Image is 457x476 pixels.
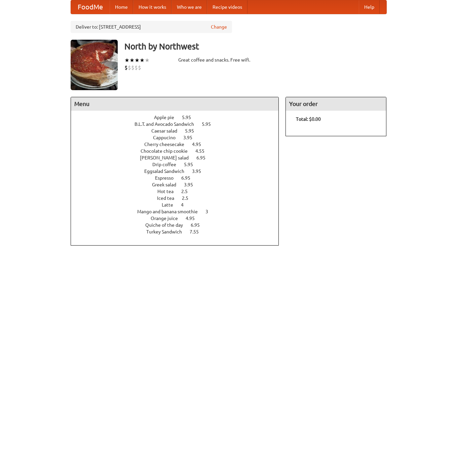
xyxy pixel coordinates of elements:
[137,209,221,214] a: Mango and banana smoothie 3
[183,135,199,140] span: 3.95
[157,195,201,201] a: Iced tea 2.5
[153,135,205,140] a: Cappucino 3.95
[157,189,200,194] a: Hot tea 2.5
[296,116,321,122] b: Total: $0.00
[151,216,185,221] span: Orange juice
[129,57,135,64] li: ★
[181,202,190,208] span: 4
[124,64,128,71] li: $
[128,64,131,71] li: $
[185,128,201,134] span: 5.95
[133,0,172,14] a: How it works
[131,64,135,71] li: $
[192,169,208,174] span: 3.95
[157,195,181,201] span: Iced tea
[196,155,212,160] span: 6.95
[181,189,194,194] span: 2.5
[181,175,197,181] span: 6.95
[135,64,138,71] li: $
[191,222,206,228] span: 6.95
[138,64,141,71] li: $
[162,202,180,208] span: Latte
[124,57,129,64] li: ★
[71,40,118,90] img: angular.jpg
[178,57,279,63] div: Great coffee and snacks. Free wifi.
[152,182,183,187] span: Greek salad
[151,128,184,134] span: Caesar salad
[359,0,380,14] a: Help
[162,202,196,208] a: Latte 4
[146,229,211,234] a: Turkey Sandwich 7.55
[135,121,223,127] a: B.L.T. and Avocado Sandwich 5.95
[145,222,212,228] a: Quiche of the day 6.95
[151,128,206,134] a: Caesar salad 5.95
[207,0,247,14] a: Recipe videos
[140,155,218,160] a: [PERSON_NAME] salad 6.95
[195,148,211,154] span: 4.55
[155,175,203,181] a: Espresso 6.95
[71,0,110,14] a: FoodMe
[152,162,183,167] span: Drip coffee
[110,0,133,14] a: Home
[154,115,203,120] a: Apple pie 5.95
[186,216,201,221] span: 4.95
[144,169,191,174] span: Eggsalad Sandwich
[124,40,387,53] h3: North by Northwest
[135,121,201,127] span: B.L.T. and Avocado Sandwich
[153,135,182,140] span: Cappucino
[151,216,207,221] a: Orange juice 4.95
[140,155,195,160] span: [PERSON_NAME] salad
[184,182,200,187] span: 3.95
[140,57,145,64] li: ★
[155,175,180,181] span: Espresso
[211,24,227,30] a: Change
[141,148,217,154] a: Chocolate chip cookie 4.55
[145,57,150,64] li: ★
[205,209,215,214] span: 3
[71,21,232,33] div: Deliver to: [STREET_ADDRESS]
[182,115,198,120] span: 5.95
[145,222,190,228] span: Quiche of the day
[137,209,204,214] span: Mango and banana smoothie
[286,97,386,111] h4: Your order
[190,229,205,234] span: 7.55
[144,142,191,147] span: Cherry cheesecake
[152,162,205,167] a: Drip coffee 5.95
[135,57,140,64] li: ★
[184,162,200,167] span: 5.95
[152,182,205,187] a: Greek salad 3.95
[154,115,181,120] span: Apple pie
[144,142,214,147] a: Cherry cheesecake 4.95
[144,169,214,174] a: Eggsalad Sandwich 3.95
[182,195,195,201] span: 2.5
[146,229,189,234] span: Turkey Sandwich
[141,148,194,154] span: Chocolate chip cookie
[71,97,279,111] h4: Menu
[172,0,207,14] a: Who we are
[202,121,218,127] span: 5.95
[192,142,208,147] span: 4.95
[157,189,180,194] span: Hot tea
